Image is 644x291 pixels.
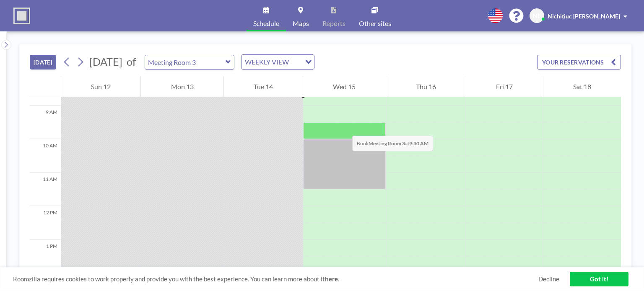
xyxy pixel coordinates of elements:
[13,8,30,24] img: organization-logo
[409,140,428,147] b: 9:30 AM
[537,55,621,70] button: YOUR RESERVATIONS
[253,20,279,27] span: Schedule
[30,173,61,206] div: 11 AM
[352,136,433,151] span: Book at
[570,272,628,286] a: Got it!
[89,55,122,68] span: [DATE]
[293,20,309,27] span: Maps
[322,20,345,27] span: Reports
[30,239,61,273] div: 1 PM
[30,55,56,70] button: [DATE]
[30,139,61,173] div: 10 AM
[30,206,61,239] div: 12 PM
[13,275,538,283] span: Roomzilla requires cookies to work properly and provide you with the best experience. You can lea...
[369,140,405,147] b: Meeting Room 3
[538,275,559,283] a: Decline
[30,106,61,139] div: 9 AM
[533,12,541,20] span: NE
[145,55,226,69] input: Meeting Room 3
[543,76,621,97] div: Sat 18
[224,76,303,97] div: Tue 14
[548,13,620,20] span: Nichitiuc [PERSON_NAME]
[386,76,466,97] div: Thu 16
[303,76,385,97] div: Wed 15
[127,55,136,68] span: of
[61,76,140,97] div: Sun 12
[291,57,300,67] input: Search for option
[359,20,391,27] span: Other sites
[141,76,223,97] div: Mon 13
[243,57,291,67] span: WEEKLY VIEW
[325,275,339,283] a: here.
[241,55,314,69] div: Search for option
[466,76,543,97] div: Fri 17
